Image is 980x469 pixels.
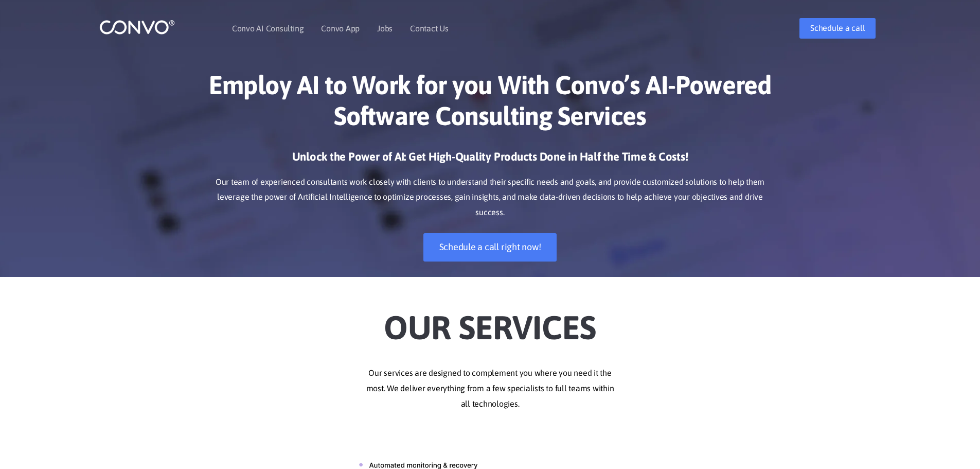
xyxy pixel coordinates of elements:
[410,24,449,32] a: Contact Us
[232,24,304,32] a: Convo AI Consulting
[799,18,876,39] a: Schedule a call
[321,24,360,32] a: Convo App
[205,175,776,221] p: Our team of experienced consultants work closely with clients to understand their specific needs ...
[99,19,175,35] img: logo_1.png
[205,70,776,139] h1: Employ AI to Work for you With Convo’s AI-Powered Software Consulting Services
[205,149,776,172] h3: Unlock the Power of AI: Get High-Quality Products Done in Half the Time & Costs!
[205,366,776,412] p: Our services are designed to complement you where you need it the most. We deliver everything fro...
[377,24,393,32] a: Jobs
[205,292,776,350] h2: Our Services
[423,233,557,262] a: Schedule a call right now!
